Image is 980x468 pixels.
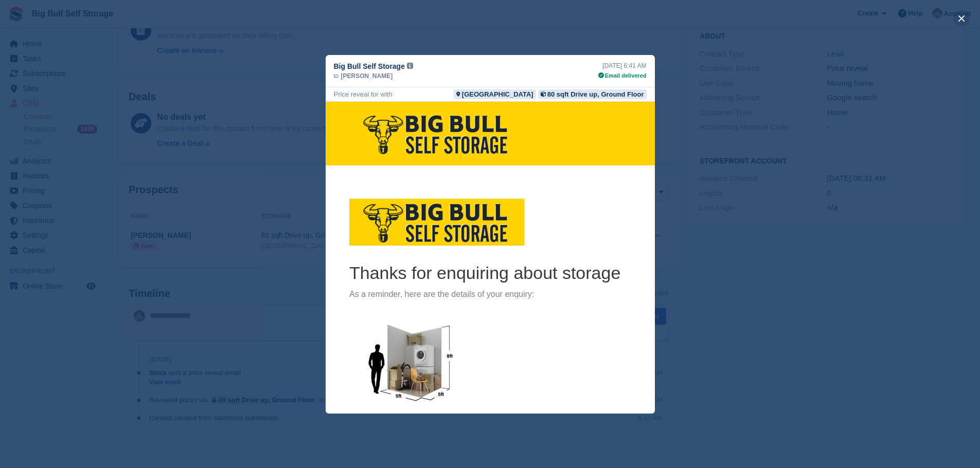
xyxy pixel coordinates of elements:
[24,97,199,144] img: Big Bull Self Storage Logo
[538,89,647,99] a: 80 sqft Drive up, Ground Floor
[547,89,644,99] div: 80 sqft Drive up, Ground Floor
[953,10,970,27] button: close
[334,61,405,71] span: Big Bull Self Storage
[24,9,199,55] img: Big Bull Self Storage Logo
[462,89,533,99] div: [GEOGRAPHIC_DATA]
[24,214,147,307] img: 25 sqft Drive up, Ground Floor
[407,63,413,69] img: icon-info-grey-7440780725fd019a000dd9b08b2336e03edf1995a4989e88bcd33f0948082b44.svg
[454,89,536,99] a: [GEOGRAPHIC_DATA]
[598,61,647,70] div: [DATE] 6:41 AM
[341,71,393,81] span: [PERSON_NAME]
[334,71,339,81] span: to
[334,89,393,99] div: Price reveal for with
[24,188,306,198] p: As a reminder, here are the details of your enquiry:
[24,160,306,182] h1: Thanks for enquiring about storage
[24,307,306,327] h2: 25 sqft Drive up, Ground Floor
[598,71,647,80] div: Email delivered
